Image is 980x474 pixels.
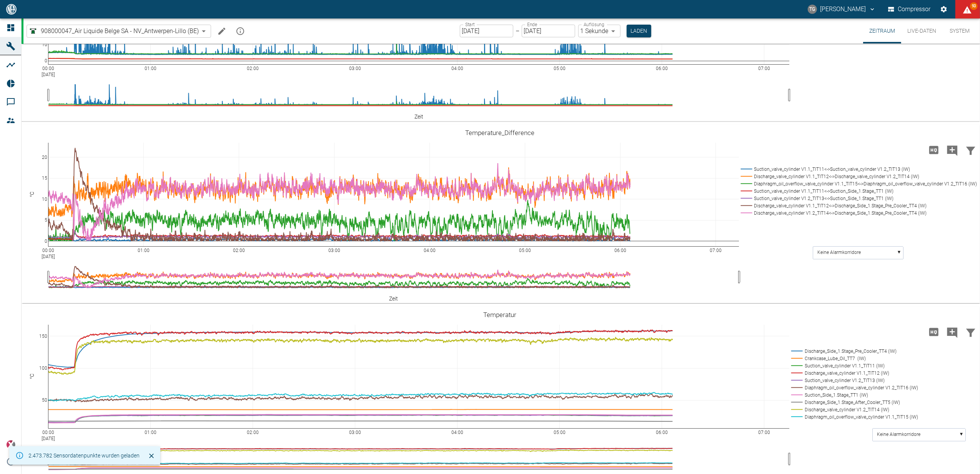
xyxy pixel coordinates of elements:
[863,18,901,43] button: Zeitraum
[28,449,140,462] div: 2.473.782 Sensordatenpunkte wurden geladen
[527,21,537,28] label: Ende
[943,140,962,160] button: Kommentar hinzufügen
[925,146,943,153] span: Hohe Auflösung
[460,25,513,37] input: DD.MM.YYYY
[901,18,942,43] button: Live-Daten
[962,140,980,160] button: Daten filtern
[627,25,651,37] button: Laden
[28,27,199,36] a: 908000047_Air Liquide Belge SA - NV_Antwerpen-Lillo (BE)
[943,322,962,342] button: Kommentar hinzufügen
[818,250,861,255] text: Keine Alarmkorridore
[465,21,475,28] label: Start
[970,2,978,10] span: 93
[807,2,877,16] button: thomas.gregoir@neuman-esser.com
[962,322,980,342] button: Daten filtern
[233,23,248,39] button: mission info
[41,27,199,35] span: 908000047_Air Liquide Belge SA - NV_Antwerpen-Lillo (BE)
[808,5,817,14] div: TG
[516,27,519,35] p: –
[522,25,575,37] input: DD.MM.YYYY
[578,25,621,37] div: 1 Sekunde
[584,21,604,28] label: Auflösung
[146,450,157,462] button: Schließen
[887,2,932,16] button: Compressor
[5,4,17,14] img: logo
[214,23,230,39] button: Machine bearbeiten
[925,328,943,335] span: Hohe Auflösung
[6,440,15,449] img: Xplore Logo
[937,2,951,16] button: Einstellungen
[942,18,977,43] button: System
[877,432,921,437] text: Keine Alarmkorridore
